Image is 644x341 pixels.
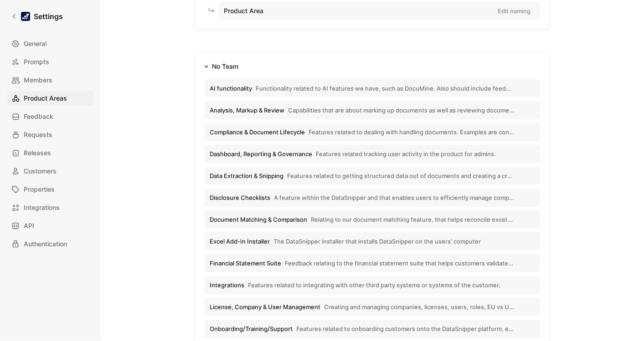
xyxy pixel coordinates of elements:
[7,127,93,142] a: Requests
[288,172,515,180] span: Features related to getting structured data out of documents and creating a cross reference betwe...
[24,75,52,86] span: Members
[7,200,93,215] a: Integrations
[248,281,501,289] span: Features related to integrating with other third party systems or systems of the customer.
[210,281,245,289] span: Integrations
[256,84,515,92] span: Functionality related to AI features we have, such as DocuMine. Also should include feedback on s...
[210,84,252,92] span: AI functionality
[285,259,515,267] span: Feedback relating to the financial statement suite that helps customers validate financial statem...
[24,239,67,249] span: Authentication
[7,219,93,233] a: API
[311,215,515,224] span: Relating to our document matching feature, that helps reconcile excel data with data in documents...
[24,56,49,67] span: Prompts
[24,38,46,49] span: General
[210,259,282,267] span: Financial Statement Suite
[204,210,541,229] button: Document Matching & ComparisonRelating to our document matching feature, that helps reconcile exc...
[325,303,515,311] span: Creating and managing companies, licenses, users, roles, EU vs US tenancy, SSO/UMS integrations, ...
[210,215,308,224] span: Document Matching & Comparison
[24,184,55,195] span: Properties
[7,36,93,51] a: General
[204,79,541,97] button: AI functionalityFunctionality related to AI features we have, such as DocuMine. Also should inclu...
[24,166,57,177] span: Customers
[24,148,51,158] span: Releases
[201,61,242,72] button: No Team
[204,298,541,316] button: License, Company & User ManagementCreating and managing companies, licenses, users, roles, EU vs ...
[210,172,284,180] span: Data Extraction & Snipping
[204,101,541,119] button: Analysis, Markup & ReviewCapabilities that are about marking up documents as well as reviewing do...
[7,164,93,178] a: Customers
[34,11,63,22] h1: Settings
[204,320,541,338] button: Onboarding/Training/SupportFeatures related to onboarding customers onto the DataSnipper platform...
[210,237,270,245] span: Excel Add-In Installer
[210,325,293,333] span: Onboarding/Training/Support
[7,109,93,124] a: Feedback
[224,5,264,16] span: Product Area
[7,7,67,25] a: Settings
[204,167,541,185] button: Data Extraction & SnippingFeatures related to getting structured data out of documents and creati...
[274,237,481,245] span: The DataSnipper installer that installs DataSnipper on the users' computer
[7,55,93,69] a: Prompts
[24,220,34,231] span: API
[204,188,541,207] button: Disclosure ChecklistsA feature within the DataSnipper and that enables users to efficiently manag...
[24,202,60,213] span: Integrations
[316,150,496,158] span: Features related tracking user activity in the product for admins.
[494,5,535,17] button: Edit naming
[204,145,541,163] button: Dashboard, Reporting & GovernanceFeatures related tracking user activity in the product for admins.
[204,232,541,250] button: Excel Add-In InstallerThe DataSnipper installer that installs DataSnipper on the users' computer
[210,193,271,202] span: Disclosure Checklists
[204,123,541,141] button: Compliance & Document LifecycleFeatures related to dealing with handling documents. Examples are ...
[297,325,515,333] span: Features related to onboarding customers onto the DataSnipper platform, ensuring they understand ...
[7,73,93,87] a: Members
[212,61,239,72] div: No Team
[210,303,321,311] span: License, Company & User Management
[274,193,515,202] span: A feature within the DataSnipper and that enables users to efficiently manage compliance against ...
[309,128,515,136] span: Features related to dealing with handling documents. Examples are controlling document retention,...
[7,237,93,251] a: Authentication
[7,146,93,160] a: Releases
[210,106,285,114] span: Analysis, Markup & Review
[210,128,305,136] span: Compliance & Document Lifecycle
[204,276,541,294] button: IntegrationsFeatures related to integrating with other third party systems or systems of the cust...
[24,129,52,140] span: Requests
[289,106,515,114] span: Capabilities that are about marking up documents as well as reviewing documents directly in DataS...
[210,150,313,158] span: Dashboard, Reporting & Governance
[24,93,67,104] span: Product Areas
[7,91,93,106] a: Product Areas
[204,254,541,272] button: Financial Statement SuiteFeedback relating to the financial statement suite that helps customers ...
[24,111,53,122] span: Feedback
[7,182,93,197] a: Properties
